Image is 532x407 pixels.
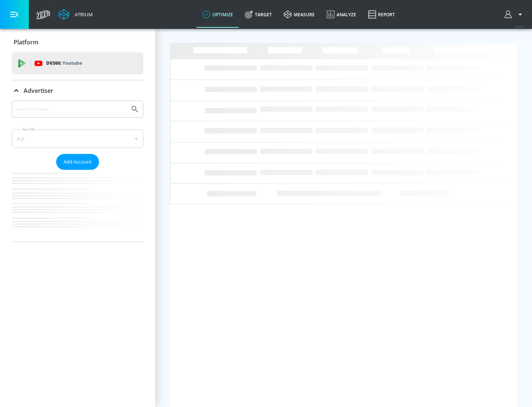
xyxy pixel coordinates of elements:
div: Advertiser [12,101,143,242]
div: DV360: Youtube [12,52,143,74]
p: DV360: [46,59,82,67]
div: Atrium [72,11,93,18]
div: A-Z [12,129,143,148]
input: Search by name [15,104,127,114]
a: Report [362,1,401,28]
p: Platform [14,38,38,46]
a: measure [278,1,321,28]
div: Platform [12,32,143,53]
span: Add Account [64,158,92,166]
a: optimize [197,1,239,28]
button: Add Account [56,154,99,170]
a: Analyze [321,1,362,28]
div: Advertiser [12,80,143,101]
a: Atrium [58,9,93,20]
span: v 4.24.0 [514,24,525,28]
a: Target [239,1,278,28]
label: Sort By [21,127,37,132]
p: Youtube [62,59,82,67]
nav: list of Advertiser [12,170,143,242]
p: Advertiser [24,87,53,95]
